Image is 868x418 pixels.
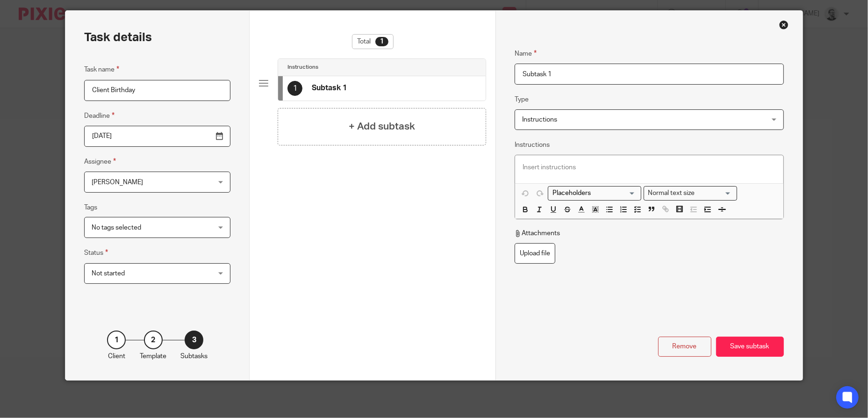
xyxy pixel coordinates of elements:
[658,337,711,357] div: Remove
[287,81,302,96] div: 1
[548,186,641,201] div: Placeholders
[84,126,230,147] input: Pick a date
[140,352,166,361] p: Template
[515,95,529,104] label: Type
[84,64,119,75] label: Task name
[644,186,737,201] div: Search for option
[84,156,116,167] label: Assignee
[515,243,555,264] label: Upload file
[522,116,557,123] span: Instructions
[107,331,126,349] div: 1
[352,34,394,49] div: Total
[108,352,125,361] p: Client
[549,188,636,198] input: Search for option
[644,186,737,201] div: Text styles
[180,352,208,361] p: Subtasks
[646,188,697,198] span: Normal text size
[84,203,97,212] label: Tags
[548,186,641,201] div: Search for option
[92,270,125,277] span: Not started
[185,331,203,349] div: 3
[92,179,143,186] span: [PERSON_NAME]
[144,331,163,349] div: 2
[84,80,230,101] input: Task name
[716,337,784,357] div: Save subtask
[515,229,560,238] p: Attachments
[515,48,537,59] label: Name
[84,29,152,45] h2: Task details
[84,247,108,258] label: Status
[349,119,415,134] h4: + Add subtask
[515,140,550,150] label: Instructions
[84,110,115,121] label: Deadline
[287,64,318,71] h4: Instructions
[92,224,141,231] span: No tags selected
[698,188,732,198] input: Search for option
[375,37,388,46] div: 1
[312,83,347,93] h4: Subtask 1
[779,20,789,29] div: Close this dialog window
